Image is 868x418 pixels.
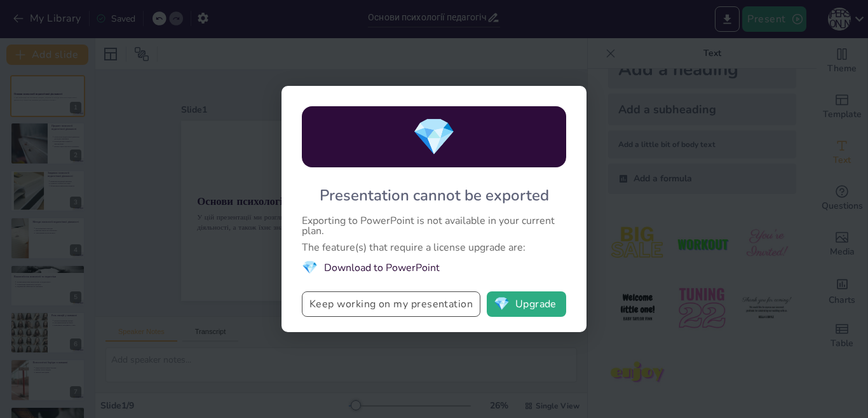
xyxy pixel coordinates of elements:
[412,113,456,162] span: diamond
[320,185,549,206] div: Presentation cannot be exported
[302,291,480,317] button: Keep working on my presentation
[302,259,318,276] span: diamond
[302,259,566,276] li: Download to PowerPoint
[494,298,510,310] span: diamond
[302,242,566,253] div: The feature(s) that require a license upgrade are:
[302,216,566,236] div: Exporting to PowerPoint is not available in your current plan.
[487,291,566,317] button: diamondUpgrade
